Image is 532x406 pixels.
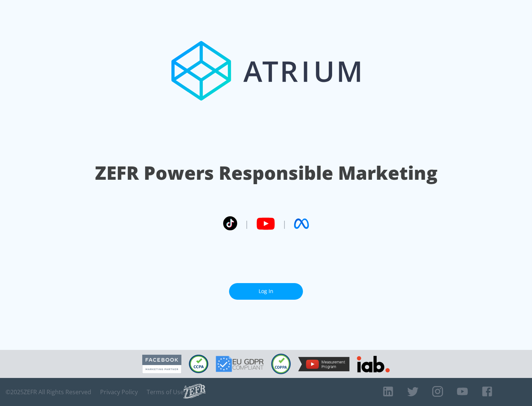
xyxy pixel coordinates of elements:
span: | [282,218,287,229]
h1: ZEFR Powers Responsible Marketing [95,160,437,186]
a: Terms of Use [147,388,184,396]
img: CCPA Compliant [189,355,208,373]
span: © 2025 ZEFR All Rights Reserved [6,388,91,396]
img: GDPR Compliant [216,356,264,372]
a: Privacy Policy [100,388,138,396]
span: | [245,218,249,229]
a: Log In [229,283,303,300]
img: IAB [357,356,390,372]
img: YouTube Measurement Program [298,357,349,371]
img: Facebook Marketing Partner [142,355,181,374]
img: COPPA Compliant [271,354,291,374]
